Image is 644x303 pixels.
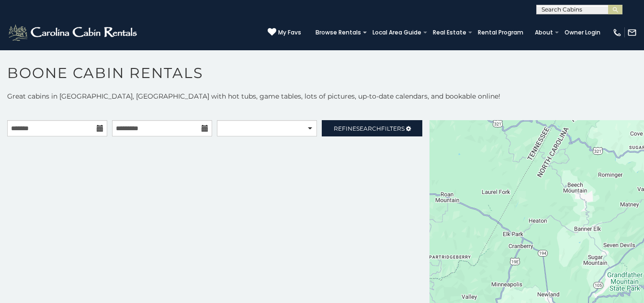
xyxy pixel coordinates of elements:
a: Real Estate [428,26,471,39]
a: Rental Program [473,26,528,39]
a: Owner Login [560,26,605,39]
img: White-1-2.png [7,23,140,42]
a: RefineSearchFilters [322,120,422,136]
a: Browse Rentals [311,26,366,39]
span: My Favs [278,28,301,37]
a: My Favs [268,28,301,37]
a: About [530,26,558,39]
a: Local Area Guide [368,26,426,39]
span: Search [356,125,381,132]
span: Refine Filters [334,125,405,132]
img: phone-regular-white.png [612,28,622,37]
img: mail-regular-white.png [627,28,637,37]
